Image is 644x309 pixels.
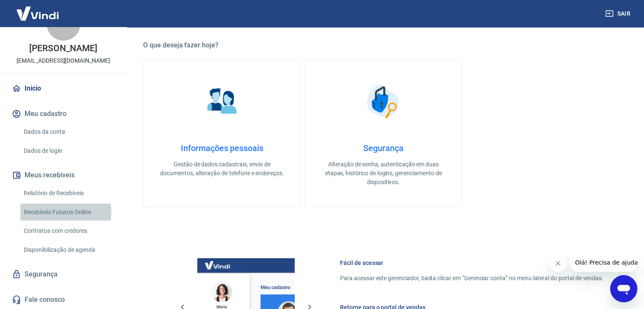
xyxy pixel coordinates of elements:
[318,160,448,187] p: Alteração de senha, autenticação em duas etapas, histórico de logins, gerenciamento de dispositivos.
[610,275,637,302] iframe: Botão para abrir a janela de mensagens
[157,143,287,153] h4: Informações pessoais
[340,259,603,267] h6: Fácil de acessar
[5,6,71,13] span: Olá! Precisa de ajuda?
[570,253,637,272] iframe: Mensagem da empresa
[304,60,462,207] a: SegurançaSegurançaAlteração de senha, autenticação em duas etapas, histórico de logins, gerenciam...
[362,80,405,123] img: Segurança
[143,41,624,50] h5: O que deseja fazer hoje?
[10,79,116,98] a: Início
[143,60,301,207] a: Informações pessoaisInformações pessoaisGestão de dados cadastrais, envio de documentos, alteraçã...
[318,143,448,153] h4: Segurança
[17,56,110,65] p: [EMAIL_ADDRESS][DOMAIN_NAME]
[20,222,116,240] a: Contratos com credores
[157,160,287,178] p: Gestão de dados cadastrais, envio de documentos, alteração de telefone e endereços.
[29,44,97,53] p: [PERSON_NAME]
[550,255,567,272] iframe: Fechar mensagem
[340,274,603,283] p: Para acessar este gerenciador, basta clicar em “Gerenciar conta” no menu lateral do portal de ven...
[10,166,116,185] button: Meus recebíveis
[20,185,116,202] a: Relatório de Recebíveis
[10,265,116,284] a: Segurança
[603,6,634,22] button: Sair
[20,204,116,221] a: Recebíveis Futuros Online
[10,0,65,26] img: Vindi
[10,105,116,123] button: Meu cadastro
[20,123,116,141] a: Dados da conta
[20,142,116,160] a: Dados de login
[20,241,116,259] a: Disponibilização de agenda
[201,80,243,123] img: Informações pessoais
[10,290,116,309] a: Fale conosco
